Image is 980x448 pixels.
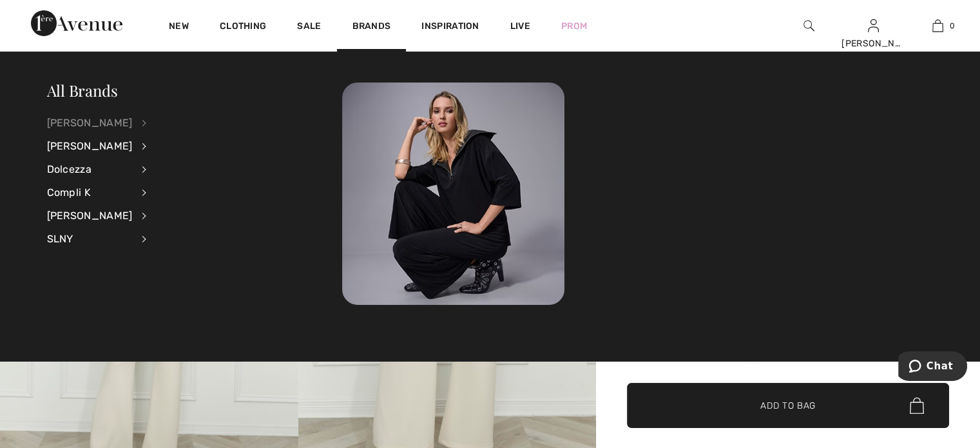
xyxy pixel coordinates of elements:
a: Live [510,19,530,33]
div: Compli K [47,181,133,204]
div: [PERSON_NAME] [47,112,133,135]
div: [PERSON_NAME] [47,135,133,158]
img: 250825112723_baf80837c6fd5.jpg [342,83,564,305]
a: Sale [297,21,321,34]
div: [PERSON_NAME] [841,37,905,50]
a: Sign In [868,19,879,32]
img: 1ère Avenue [31,10,122,36]
img: Bag.svg [910,397,924,414]
span: 0 [950,20,955,32]
div: [PERSON_NAME] [47,204,133,228]
a: New [169,21,189,34]
img: My Info [868,18,879,34]
span: Add to Bag [760,399,816,413]
img: search the website [803,18,814,34]
a: 0 [906,18,969,34]
div: SLNY [47,228,133,251]
a: Brands [352,21,391,34]
img: My Bag [932,18,943,34]
button: Add to Bag [627,383,949,428]
div: Dolcezza [47,158,133,181]
a: All Brands [47,80,118,101]
iframe: Opens a widget where you can chat to one of our agents [898,351,967,384]
a: Prom [561,19,587,33]
a: Clothing [220,21,266,34]
span: Inspiration [421,21,479,34]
